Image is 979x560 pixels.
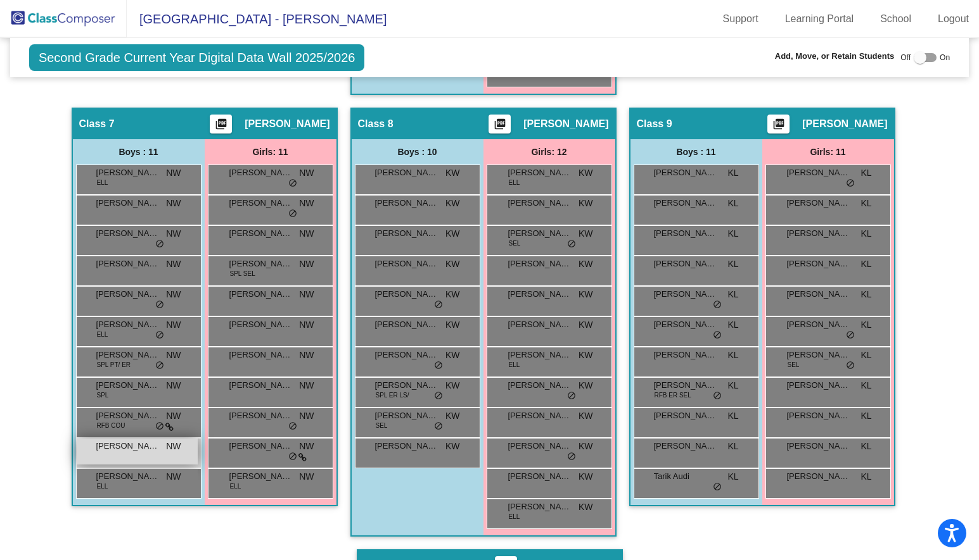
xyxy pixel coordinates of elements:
[727,166,738,180] span: KL
[787,349,850,361] span: [PERSON_NAME]
[299,379,314,392] span: NW
[155,330,164,340] span: do_not_disturb_alt
[445,288,460,301] span: KW
[654,197,717,209] span: [PERSON_NAME]
[654,409,717,422] span: [PERSON_NAME]
[445,440,460,453] span: KW
[727,470,738,483] span: KL
[579,501,593,514] span: KW
[434,300,443,310] span: do_not_disturb_alt
[508,349,572,361] span: [PERSON_NAME]
[579,409,593,423] span: KW
[445,258,460,271] span: KW
[771,118,786,135] mat-icon: picture_as_pdf
[846,178,855,189] span: do_not_disturb_alt
[483,139,615,165] div: Girls: 12
[509,239,521,248] span: SEL
[96,349,160,361] span: [PERSON_NAME]
[654,288,717,301] span: [PERSON_NAME] [PERSON_NAME]
[288,421,297,432] span: do_not_disturb_alt
[861,258,871,271] span: KL
[155,239,164,249] span: do_not_disturb_alt
[579,227,593,240] span: KW
[230,269,255,278] span: SPL SEL
[229,288,293,301] span: [PERSON_NAME]
[508,288,572,301] span: [PERSON_NAME]
[445,409,460,423] span: KW
[508,409,572,422] span: [PERSON_NAME]
[166,318,181,332] span: NW
[299,470,314,483] span: NW
[567,452,576,462] span: do_not_disturb_alt
[166,166,181,180] span: NW
[579,349,593,362] span: KW
[713,9,769,29] a: Support
[375,440,438,452] span: [PERSON_NAME]
[96,379,160,392] span: [PERSON_NAME]
[299,288,314,301] span: NW
[29,44,365,71] span: Second Grade Current Year Digital Data Wall 2025/2026
[861,409,871,423] span: KL
[775,9,864,29] a: Learning Portal
[508,470,572,483] span: [PERSON_NAME]
[861,349,871,362] span: KL
[376,390,409,400] span: SPL ER LS/
[166,258,181,271] span: NW
[96,409,160,422] span: [PERSON_NAME] [PERSON_NAME]
[727,379,738,392] span: KL
[229,409,293,422] span: [PERSON_NAME]
[579,440,593,453] span: KW
[727,409,738,423] span: KL
[861,470,871,483] span: KL
[97,178,108,187] span: ELL
[445,379,460,392] span: KW
[229,166,293,179] span: [PERSON_NAME]
[299,409,314,423] span: NW
[299,197,314,210] span: NW
[713,330,722,340] span: do_not_disturb_alt
[861,288,871,301] span: KL
[434,421,443,432] span: do_not_disturb_alt
[713,391,722,401] span: do_not_disturb_alt
[445,349,460,362] span: KW
[299,440,314,453] span: NW
[230,482,241,491] span: ELL
[229,379,293,392] span: [PERSON_NAME]
[299,166,314,180] span: NW
[508,197,572,209] span: [PERSON_NAME]
[445,227,460,240] span: KW
[492,118,508,135] mat-icon: picture_as_pdf
[509,512,520,521] span: ELL
[97,390,109,400] span: SPL
[97,330,108,339] span: ELL
[288,209,297,219] span: do_not_disturb_alt
[96,470,160,483] span: [PERSON_NAME] [PERSON_NAME]
[245,118,330,130] span: [PERSON_NAME]
[166,227,181,240] span: NW
[861,166,871,180] span: KL
[229,258,293,270] span: [PERSON_NAME]
[637,118,672,130] span: Class 9
[861,318,871,332] span: KL
[787,318,850,331] span: [PERSON_NAME]
[713,482,722,492] span: do_not_disturb_alt
[166,349,181,362] span: NW
[375,349,438,361] span: [PERSON_NAME]
[787,470,850,483] span: [PERSON_NAME]
[508,501,572,513] span: [PERSON_NAME]
[775,50,895,63] span: Add, Move, or Retain Students
[445,166,460,180] span: KW
[654,440,717,452] span: [PERSON_NAME]
[299,258,314,271] span: NW
[358,118,394,130] span: Class 8
[96,227,160,240] span: [PERSON_NAME]
[846,330,855,340] span: do_not_disturb_alt
[166,409,181,423] span: NW
[96,440,160,452] span: [PERSON_NAME]
[508,440,572,452] span: [PERSON_NAME]
[434,361,443,371] span: do_not_disturb_alt
[861,227,871,240] span: KL
[299,318,314,332] span: NW
[861,379,871,392] span: KL
[127,9,387,29] span: [GEOGRAPHIC_DATA] - [PERSON_NAME]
